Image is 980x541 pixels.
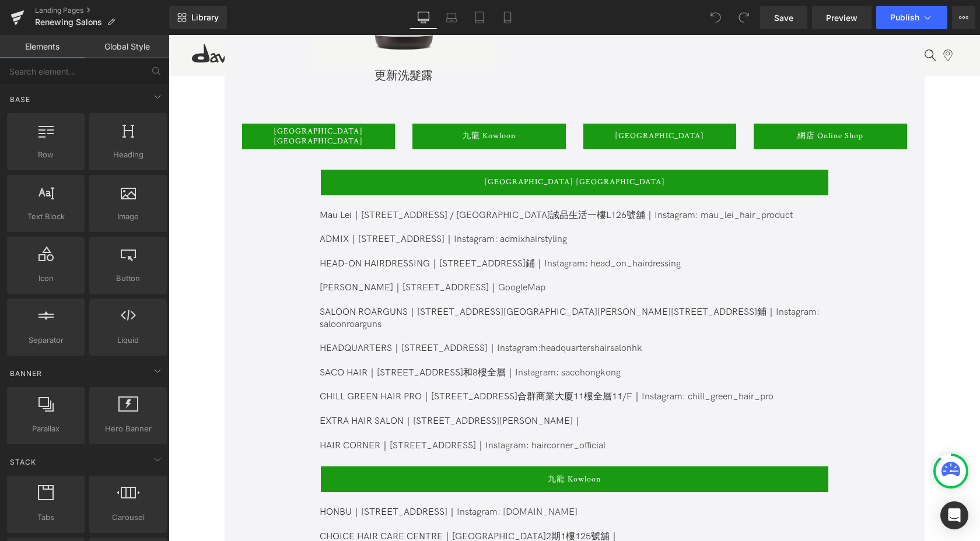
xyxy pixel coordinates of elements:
p: Mau Lei｜[STREET_ADDRESS] / [GEOGRAPHIC_DATA]誠品生活一樓L126號舖｜ [151,175,659,187]
span: Save [774,12,793,24]
span: Preview [826,12,857,24]
a: Instagram: mau_lei_hair_product [486,175,624,186]
a: Instagram: admixhairstyling [285,199,398,210]
span: 九龍 Kowloon [379,440,432,449]
a: Instagram: saloonroarguns [151,272,651,295]
p: HEAD-ON HAIRDRESSING｜[STREET_ADDRESS]鋪｜ [151,223,659,236]
a: Preview [812,6,871,29]
span: Heading [93,149,163,161]
span: HAIR CORNER｜[STREET_ADDRESS]｜ [151,405,437,416]
a: Instagram:headquartershairsalonhk [328,308,474,319]
span: [GEOGRAPHIC_DATA] [GEOGRAPHIC_DATA] [73,92,227,111]
a: Global Style [85,35,169,58]
span: ｜ [404,381,414,392]
a: Instagram: chill_green_hair_pro [473,356,605,367]
a: Tablet [466,6,494,29]
a: Desktop [409,6,437,29]
span: Parallax [10,423,81,435]
button: More [952,6,975,29]
span: 網店 Online Shop [629,96,695,106]
span: Button [93,272,163,284]
span: Base [9,94,32,105]
a: GoogleMap [330,247,377,258]
a: New Library [169,6,227,29]
span: Separator [10,334,81,346]
a: [GEOGRAPHIC_DATA] [GEOGRAPHIC_DATA] [73,89,227,114]
a: Instagram: head_on_hairdressing [376,223,512,234]
span: Row [10,149,81,161]
a: Instagram: haircorner_official [317,405,437,416]
a: 更新洗髮露 [206,34,264,48]
span: [GEOGRAPHIC_DATA] [GEOGRAPHIC_DATA] [316,142,496,152]
span: Icon [10,272,81,284]
span: Carousel [93,511,163,524]
a: [GEOGRAPHIC_DATA] [GEOGRAPHIC_DATA] [152,135,660,160]
p: HONBU｜[STREET_ADDRESS]｜ [151,472,659,484]
p: SACO HAIR｜[STREET_ADDRESS]和8樓全層｜ [151,332,659,345]
p: [PERSON_NAME]｜[STREET_ADDRESS]｜ [151,247,659,259]
span: Text Block [10,210,81,223]
p: CHILL GREEN HAIR PRO｜[STREET_ADDRESS]合群商業大廈11樓全層11/F｜ [151,356,659,368]
p: EXTRA HAIR SALON｜[STREET_ADDRESS][PERSON_NAME] [151,381,659,393]
a: Laptop [437,6,466,29]
p: CHOICE HAIR CARE CENTRE｜[GEOGRAPHIC_DATA]2期1樓125號舖｜ [151,496,659,508]
a: Instagram: [DOMAIN_NAME] [288,472,409,483]
p: ADMIX｜[STREET_ADDRESS]｜ [151,199,659,211]
span: Renewing Salons [35,17,102,27]
a: 九龍 Kowloon [152,431,660,457]
p: SALOON ROARGUNS｜[STREET_ADDRESS][GEOGRAPHIC_DATA][PERSON_NAME][STREET_ADDRESS]鋪｜ HEADQUARTERS｜[ST... [151,272,659,320]
span: Image [93,210,163,223]
span: Banner [9,368,43,379]
span: Hero Banner [93,423,163,435]
a: Mobile [494,6,521,29]
span: Stack [9,456,37,468]
span: Tabs [10,511,81,524]
span: [GEOGRAPHIC_DATA] [446,96,535,106]
div: Open Intercom Messenger [940,501,968,529]
button: Publish [876,6,947,29]
a: 九龍 Kowloon [244,89,397,114]
a: 網店 Online Shop [585,89,738,114]
span: Library [191,12,219,23]
span: 九龍 Kowloon [294,96,347,106]
span: Liquid [93,334,163,346]
a: [GEOGRAPHIC_DATA] [415,89,568,114]
button: Undo [704,6,727,29]
a: Instagram: sacohongkong [346,332,452,343]
a: Landing Pages [35,6,169,15]
span: Publish [890,13,919,22]
button: Redo [732,6,755,29]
